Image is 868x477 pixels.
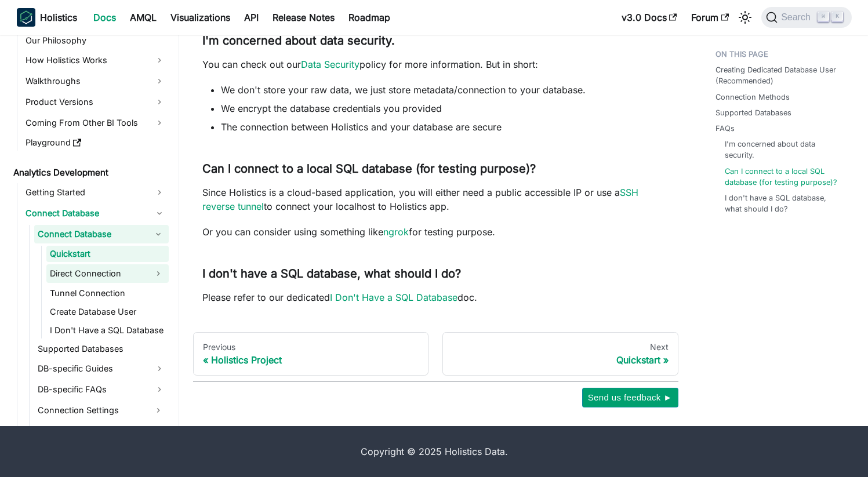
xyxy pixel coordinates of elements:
p: Or you can consider using something like for testing purpose. [202,225,669,239]
h3: I'm concerned about data security. [202,34,669,48]
p: You can check out our policy for more information. But in short: [202,57,669,71]
a: v3.0 Docs [615,8,684,27]
a: ngrok [383,226,409,238]
div: Previous [203,342,419,352]
a: Connection Methods [716,92,790,103]
span: Search [778,12,818,23]
a: Walkthroughs [22,72,169,90]
a: Product Versions [22,93,169,111]
button: Collapse sidebar category 'Connect Database' [148,225,169,243]
button: Expand sidebar category 'Direct Connection' [148,264,169,283]
a: Direct Connection [46,264,148,283]
button: Send us feedback ► [582,388,678,407]
a: Forum [684,8,736,27]
p: Since Holistics is a cloud-based application, you will either need a public accessible IP or use ... [202,185,669,213]
a: AMQL [123,8,164,27]
button: Expand sidebar category 'Connection Settings' [148,401,169,420]
a: Creating Dedicated Database User (Recommended) [716,64,845,86]
a: Our Philosophy [22,32,169,49]
a: NextQuickstart [442,332,678,376]
div: Copyright © 2025 Holistics Data. [66,445,803,458]
h3: I don't have a SQL database, what should I do? [202,267,669,281]
a: Connection Management [34,422,169,438]
a: Docs [86,8,123,27]
span: Send us feedback ► [588,390,673,405]
img: Holistics [17,8,35,27]
a: Connect Database [22,204,169,223]
a: Coming From Other BI Tools [22,114,169,132]
a: Getting Started [22,183,169,202]
li: We don't store your raw data, we just store metadata/connection to your database. [221,83,669,97]
a: DB-specific Guides [34,359,169,378]
b: Holistics [40,10,77,24]
a: HolisticsHolistics [17,8,77,27]
a: How Holistics Works [22,51,169,70]
nav: Docs pages [193,332,678,376]
div: Quickstart [452,354,669,366]
a: FAQs [716,123,735,134]
a: Playground [22,134,169,151]
kbd: K [831,12,843,22]
a: Connection Settings [34,401,148,420]
li: The connection between Holistics and your database are secure [221,120,669,134]
a: Supported Databases [716,107,791,118]
div: Holistics Project [203,354,419,366]
kbd: ⌘ [818,12,829,22]
a: Data Security [301,59,359,70]
button: Search (Command+K) [761,7,851,28]
a: Quickstart [46,246,169,262]
a: Create Database User [46,304,169,320]
a: Supported Databases [34,341,169,357]
a: Roadmap [342,8,397,27]
li: We encrypt the database credentials you provided [221,101,669,115]
a: Connect Database [34,225,148,243]
a: PreviousHolistics Project [193,332,429,376]
a: I don't have a SQL database, what should I do? [725,192,840,214]
div: Next [452,342,669,352]
a: DB-specific FAQs [34,380,169,399]
a: Can I connect to a local SQL database (for testing purpose)? [725,166,840,188]
p: Please refer to our dedicated doc. [202,290,669,304]
button: Switch between dark and light mode (currently light mode) [736,8,754,27]
a: I'm concerned about data security. [725,139,840,161]
a: Tunnel Connection [46,285,169,301]
h3: Can I connect to a local SQL database (for testing purpose)? [202,162,669,176]
a: Visualizations [164,8,237,27]
a: API [237,8,266,27]
a: I Don't Have a SQL Database [330,292,457,303]
a: I Don't Have a SQL Database [46,322,169,338]
a: Release Notes [266,8,342,27]
a: Analytics Development [10,165,169,181]
a: SSH reverse tunnel [202,187,638,212]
